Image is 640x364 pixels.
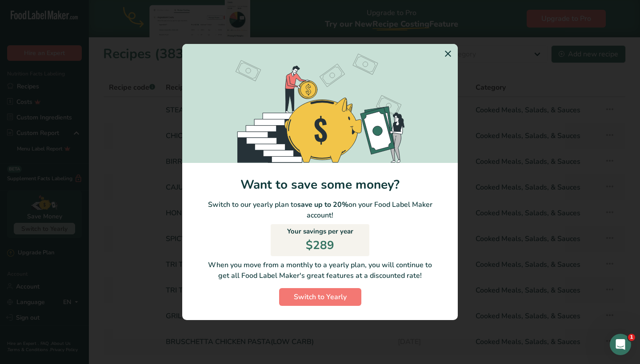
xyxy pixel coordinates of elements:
h1: Want to save some money? [182,177,458,192]
iframe: Intercom live chat [610,334,631,355]
button: Switch to Yearly [279,288,361,306]
p: Your savings per year [287,226,353,237]
p: $289 [306,237,334,254]
span: 1 [628,334,635,341]
span: Switch to Yearly [294,292,347,302]
p: When you move from a monthly to a yearly plan, you will continue to get all Food Label Maker's gr... [189,260,451,281]
b: save up to 20% [297,200,348,210]
p: Switch to our yearly plan to on your Food Label Maker account! [182,199,458,221]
